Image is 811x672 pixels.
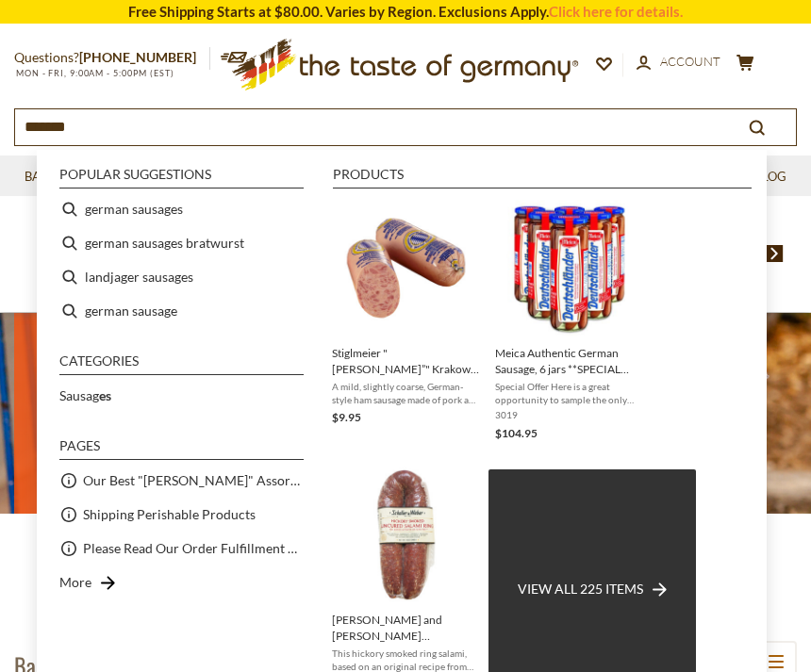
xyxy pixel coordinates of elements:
[495,345,643,377] span: Meica Authentic German Sausage, 6 jars **SPECIAL PRICING**
[495,426,538,440] span: $104.95
[766,245,784,262] img: next arrow
[52,379,311,413] li: Sausages
[495,380,643,406] span: Special Offer Here is a great opportunity to sample the only truly authentic German sausage avail...
[332,200,480,443] a: Stiglmeier Krakaw Style Ham SausageStiglmeier "[PERSON_NAME]”" Krakow Style Ham Sausage, 1 lbs.A ...
[332,612,480,644] span: [PERSON_NAME] and [PERSON_NAME] "Touristenwurst" Hickory Smoked Salami Ring, 10 oz
[501,200,637,336] img: Meica Deutschlaender Sausages, 6 bottles
[59,439,304,460] li: Pages
[488,192,651,451] li: Meica Authentic German Sausage, 6 jars **SPECIAL PRICING**
[518,579,643,599] span: View all 225 items
[59,385,111,406] a: Sausages
[14,46,210,70] p: Questions?
[79,49,196,65] a: [PHONE_NUMBER]
[495,408,643,421] span: 3019
[324,192,488,451] li: Stiglmeier "Krakauer”" Krakow Style Ham Sausage, 1 lbs.
[52,192,311,226] li: german sausages
[52,260,311,294] li: landjager sausages
[25,167,129,188] a: Back to School
[495,200,643,443] a: Meica Deutschlaender Sausages, 6 bottlesMeica Authentic German Sausage, 6 jars **SPECIAL PRICING*...
[52,532,311,565] li: Please Read Our Order Fulfillment Policies
[332,410,361,424] span: $9.95
[338,200,474,336] img: Stiglmeier Krakaw Style Ham Sausage
[52,294,311,328] li: german sausage
[14,68,174,78] span: MON - FRI, 9:00AM - 5:00PM (EST)
[52,498,311,532] li: Shipping Perishable Products
[83,503,256,525] a: Shipping Perishable Products
[332,345,480,377] span: Stiglmeier "[PERSON_NAME]”" Krakow Style Ham Sausage, 1 lbs.
[52,226,311,260] li: german sausages bratwurst
[59,354,304,375] li: Categories
[332,380,480,406] span: A mild, slightly coarse, German-style ham sausage made of pork and beef. Fully cooked and ready t...
[83,469,304,491] a: Our Best "[PERSON_NAME]" Assortment: 33 Choices For The Grillabend
[59,168,304,188] li: Popular suggestions
[660,54,720,69] span: Account
[338,467,474,603] img: Schaller and Weber Smoked Salami
[549,3,683,20] a: Click here for details.
[83,537,304,559] a: Please Read Our Order Fulfillment Policies
[52,464,311,498] li: Our Best "[PERSON_NAME]" Assortment: 33 Choices For The Grillabend
[637,52,720,73] a: Account
[333,168,752,188] li: Products
[99,387,111,403] b: es
[52,565,311,599] li: More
